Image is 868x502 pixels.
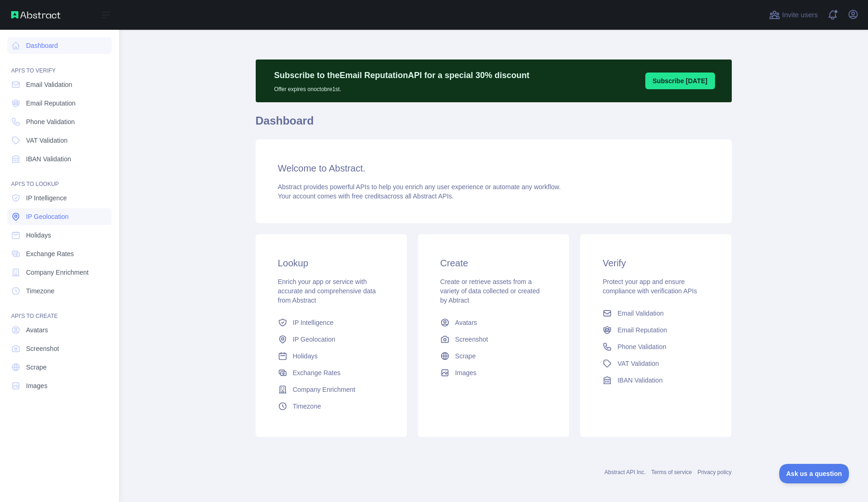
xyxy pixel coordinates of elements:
span: Company Enrichment [293,385,356,394]
a: Phone Validation [7,113,112,130]
a: Timezone [7,283,112,299]
a: Exchange Rates [7,245,112,262]
a: IP Intelligence [7,190,112,206]
span: Protect your app and ensure compliance with verification APIs [603,278,697,295]
img: Abstract API [11,11,60,19]
a: Privacy policy [697,469,731,476]
span: Enrich your app or service with accurate and comprehensive data from Abstract [278,278,376,304]
a: Phone Validation [599,338,713,355]
span: free credits [352,192,384,200]
span: Company Enrichment [26,268,89,277]
a: Screenshot [7,340,112,357]
span: Email Validation [617,309,663,318]
a: IP Intelligence [274,314,388,331]
a: Terms of service [651,469,692,476]
a: Avatars [437,314,550,331]
span: IBAN Validation [617,376,663,385]
iframe: Toggle Customer Support [779,464,849,483]
span: Exchange Rates [293,368,341,377]
a: Dashboard [7,37,112,54]
a: Company Enrichment [274,381,388,398]
span: IBAN Validation [26,154,71,164]
span: Scrape [26,363,46,372]
span: IP Intelligence [26,193,67,203]
div: API'S TO LOOKUP [7,169,112,188]
h3: Lookup [278,257,384,270]
a: VAT Validation [7,132,112,149]
a: Scrape [437,348,550,364]
span: Images [26,381,47,390]
span: Avatars [26,325,48,335]
p: Offer expires on octobre 1st. [274,82,530,93]
h3: Create [440,257,547,270]
span: Exchange Rates [26,249,74,258]
span: Screenshot [455,335,488,344]
a: Email Validation [7,76,112,93]
a: Avatars [7,322,112,338]
a: IBAN Validation [7,151,112,167]
span: Timezone [293,402,321,411]
a: Email Reputation [7,95,112,112]
a: VAT Validation [599,355,713,372]
span: VAT Validation [617,359,659,368]
a: Abstract API Inc. [604,469,646,476]
span: VAT Validation [26,136,67,145]
h3: Verify [603,257,709,270]
span: Holidays [293,351,318,361]
span: Screenshot [26,344,59,353]
a: Holidays [7,227,112,244]
span: Phone Validation [617,342,666,351]
span: Abstract provides powerful APIs to help you enrich any user experience or automate any workflow. [278,183,561,191]
span: Invite users [782,10,818,20]
span: Email Reputation [617,325,667,335]
span: Your account comes with across all Abstract APIs. [278,192,454,200]
span: IP Geolocation [26,212,69,221]
a: IP Geolocation [274,331,388,348]
a: Scrape [7,359,112,376]
a: Screenshot [437,331,550,348]
span: Email Reputation [26,99,76,108]
a: IP Geolocation [7,208,112,225]
span: Avatars [455,318,477,327]
div: API'S TO CREATE [7,301,112,320]
span: Timezone [26,286,54,296]
a: Company Enrichment [7,264,112,281]
a: IBAN Validation [599,372,713,389]
span: Phone Validation [26,117,75,126]
p: Subscribe to the Email Reputation API for a special 30 % discount [274,69,530,82]
span: IP Geolocation [293,335,336,344]
a: Images [437,364,550,381]
a: Email Validation [599,305,713,322]
button: Subscribe [DATE] [645,73,715,89]
button: Invite users [767,7,820,22]
a: Images [7,377,112,394]
span: Create or retrieve assets from a variety of data collected or created by Abtract [440,278,540,304]
span: Scrape [455,351,476,361]
h3: Welcome to Abstract. [278,162,709,175]
span: Images [455,368,477,377]
a: Holidays [274,348,388,364]
a: Timezone [274,398,388,415]
span: IP Intelligence [293,318,334,327]
div: API'S TO VERIFY [7,56,112,74]
h1: Dashboard [256,113,732,136]
span: Holidays [26,231,51,240]
span: Email Validation [26,80,72,89]
a: Email Reputation [599,322,713,338]
a: Exchange Rates [274,364,388,381]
